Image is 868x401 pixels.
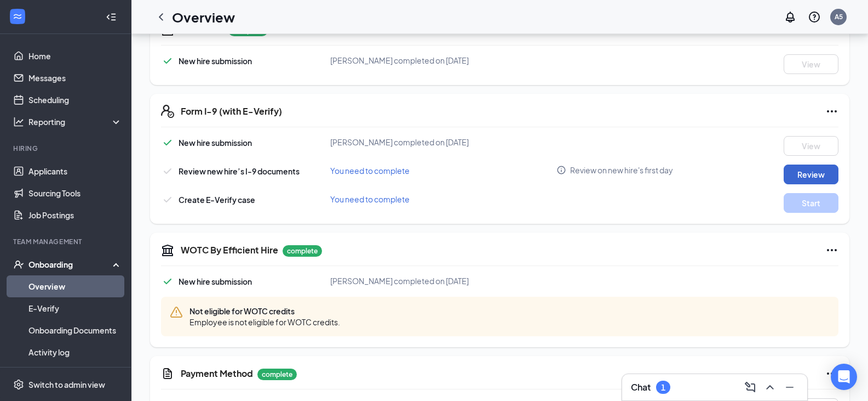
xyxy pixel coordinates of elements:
[179,56,252,66] span: New hire submission
[661,383,665,392] div: 1
[13,259,24,270] svg: UserCheck
[28,182,122,204] a: Sourcing Tools
[784,165,838,184] button: Review
[283,245,322,257] p: complete
[179,276,252,286] span: New hire submission
[181,244,278,256] h5: WOTC By Efficient Hire
[161,165,174,178] svg: Checkmark
[781,379,798,396] button: Minimize
[28,297,122,319] a: E-Verify
[172,8,235,26] h1: Overview
[831,364,857,390] div: Open Intercom Messenger
[808,10,821,24] svg: QuestionInfo
[161,275,174,288] svg: Checkmark
[161,136,174,149] svg: Checkmark
[783,381,796,394] svg: Minimize
[161,297,838,336] div: Not eligible for WOTC credits
[330,55,469,65] span: [PERSON_NAME] completed on [DATE]
[556,165,566,175] svg: Info
[825,244,838,257] svg: Ellipses
[570,165,673,176] span: Review on new hire's first day
[189,317,340,327] span: Employee is not eligible for WOTC credits.
[28,319,122,341] a: Onboarding Documents
[28,379,105,390] div: Switch to admin view
[179,166,300,176] span: Review new hire’s I-9 documents
[181,105,282,117] h5: Form I-9 (with E-Verify)
[13,116,24,127] svg: Analysis
[161,105,174,118] svg: FormI9EVerifyIcon
[835,12,843,21] div: A5
[825,105,838,118] svg: Ellipses
[631,381,651,393] h3: Chat
[179,195,255,205] span: Create E-Verify case
[741,379,759,396] button: ComposeMessage
[28,363,122,385] a: Team
[13,144,120,153] div: Hiring
[784,54,838,74] button: View
[28,341,122,363] a: Activity log
[28,45,122,67] a: Home
[761,379,779,396] button: ChevronUp
[189,306,340,317] span: Not eligible for WOTC credits
[161,244,174,257] svg: Government
[28,67,122,89] a: Messages
[161,193,174,206] svg: Checkmark
[825,367,838,380] svg: Ellipses
[161,367,174,380] svg: CustomFormIcon
[784,136,838,156] button: View
[28,259,113,270] div: Onboarding
[28,116,123,127] div: Reporting
[330,194,410,204] span: You need to complete
[257,369,297,380] p: complete
[28,275,122,297] a: Overview
[13,237,120,246] div: Team Management
[170,306,183,319] svg: Warning
[784,10,797,24] svg: Notifications
[744,381,757,394] svg: ComposeMessage
[161,54,174,67] svg: Checkmark
[330,137,469,147] span: [PERSON_NAME] completed on [DATE]
[179,138,252,148] span: New hire submission
[784,193,838,213] button: Start
[28,160,122,182] a: Applicants
[106,12,117,22] svg: Collapse
[13,379,24,390] svg: Settings
[330,166,410,176] span: You need to complete
[330,276,469,286] span: [PERSON_NAME] completed on [DATE]
[12,11,23,22] svg: WorkstreamLogo
[181,368,253,380] h5: Payment Method
[28,204,122,226] a: Job Postings
[763,381,777,394] svg: ChevronUp
[154,10,168,24] svg: ChevronLeft
[28,89,122,111] a: Scheduling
